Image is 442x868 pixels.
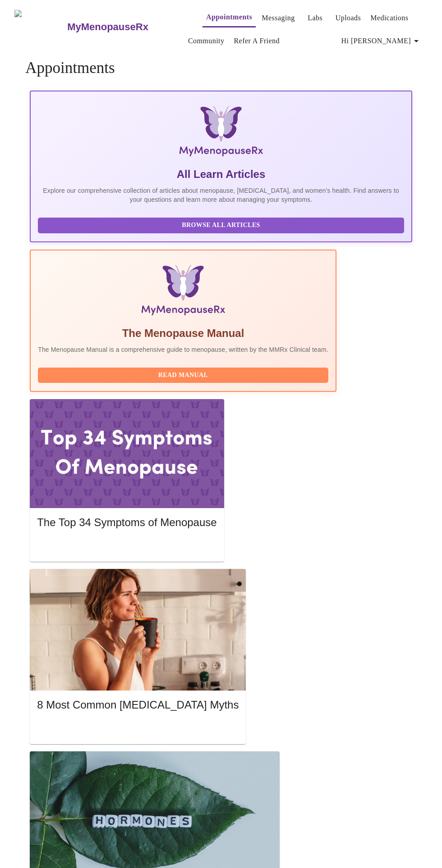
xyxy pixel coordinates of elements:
[37,720,239,736] button: Read More
[84,265,282,319] img: Menopause Manual
[38,371,331,378] a: Read Manual
[47,370,319,381] span: Read Manual
[66,11,184,43] a: MyMenopauseRx
[38,345,328,354] p: The Menopause Manual is a comprehensive guide to menopause, written by the MMRx Clinical team.
[37,541,219,549] a: Read More
[38,186,404,204] p: Explore our comprehensive collection of articles about menopause, [MEDICAL_DATA], and women's hea...
[230,32,283,50] button: Refer a Friend
[46,541,207,552] span: Read More
[370,12,408,24] a: Medications
[96,106,347,160] img: MyMenopauseRx Logo
[25,59,417,77] h4: Appointments
[37,538,216,554] button: Read More
[206,11,252,23] a: Appointments
[332,9,365,27] button: Uploads
[37,723,241,731] a: Read More
[37,698,239,712] h5: 8 Most Common [MEDICAL_DATA] Myths
[184,32,228,50] button: Community
[301,9,330,27] button: Labs
[341,35,422,47] span: Hi [PERSON_NAME]
[38,167,404,182] h5: All Learn Articles
[308,12,322,24] a: Labs
[37,515,216,530] h5: The Top 34 Symptoms of Menopause
[203,8,256,27] button: Appointments
[336,12,361,24] a: Uploads
[14,10,66,44] img: MyMenopauseRx Logo
[258,9,298,27] button: Messaging
[188,35,225,47] a: Community
[46,723,230,734] span: Read More
[38,221,406,228] a: Browse All Articles
[47,220,395,231] span: Browse All Articles
[38,326,328,341] h5: The Menopause Manual
[67,21,148,33] h3: MyMenopauseRx
[367,9,412,27] button: Medications
[38,368,328,383] button: Read Manual
[262,12,295,24] a: Messaging
[234,35,280,47] a: Refer a Friend
[338,32,425,50] button: Hi [PERSON_NAME]
[38,218,404,233] button: Browse All Articles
